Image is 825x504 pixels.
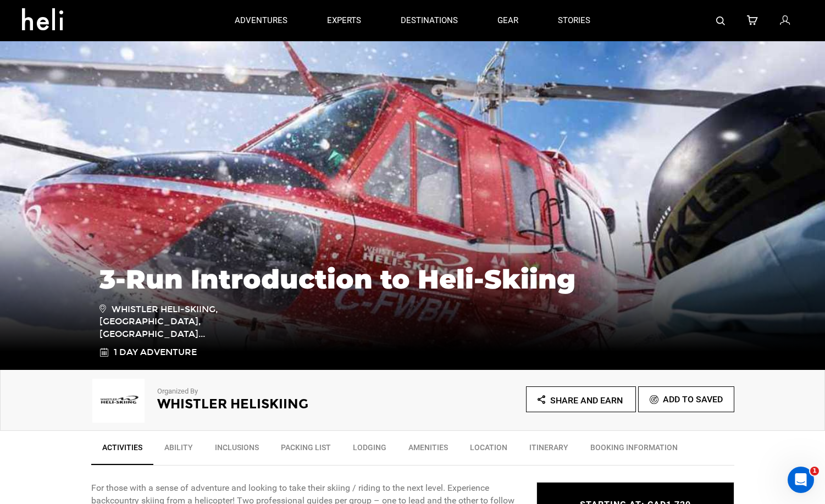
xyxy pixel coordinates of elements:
img: search-bar-icon.svg [716,16,725,25]
a: BOOKING INFORMATION [579,436,689,464]
h1: 3-Run Introduction to Heli-Skiing [99,264,726,294]
a: Packing List [270,436,342,464]
a: Activities [91,436,153,465]
a: Itinerary [518,436,579,464]
span: Whistler Heli-Skiing, [GEOGRAPHIC_DATA], [GEOGRAPHIC_DATA]... [99,302,256,341]
p: Organized By [157,386,383,397]
iframe: Intercom live chat [788,467,814,493]
a: Amenities [397,436,459,464]
img: img_0bd6c2bf7a0220f90b2c926cc1b28b01.png [91,379,146,423]
a: Location [459,436,518,464]
a: Inclusions [204,436,270,464]
a: Lodging [342,436,397,464]
span: 1 [810,467,819,475]
p: experts [327,15,361,26]
span: Add To Saved [663,394,723,405]
h2: Whistler Heliskiing [157,397,383,411]
p: adventures [235,15,287,26]
span: Share and Earn [550,395,623,406]
a: Ability [153,436,204,464]
span: 1 Day Adventure [114,346,197,359]
p: destinations [401,15,458,26]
